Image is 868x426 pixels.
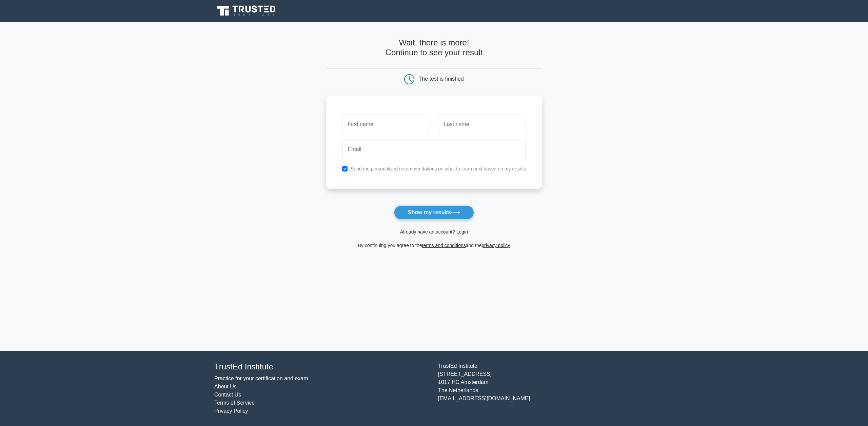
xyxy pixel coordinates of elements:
h4: TrustEd Institute [214,362,430,372]
input: First name [342,115,430,134]
input: Email [342,140,526,159]
a: Contact Us [214,392,241,398]
h4: Wait, there is more! Continue to see your result [326,38,542,58]
a: terms and conditions [422,243,466,248]
input: Last name [438,115,526,134]
div: TrustEd Institute [STREET_ADDRESS] 1017 HC Amsterdam The Netherlands [EMAIL_ADDRESS][DOMAIN_NAME] [434,362,658,415]
div: The test is finished [419,76,464,82]
button: Show my results [394,205,474,220]
a: About Us [214,384,237,389]
div: By continuing you agree to the and the [322,241,547,249]
a: Privacy Policy [214,408,248,414]
label: Send me personalized recommendations on what to learn next based on my results [351,166,526,171]
a: Already have an account? Login [400,229,468,235]
a: Terms of Service [214,400,255,406]
a: privacy policy [482,243,510,248]
a: Practice for your certification and exam [214,376,308,381]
